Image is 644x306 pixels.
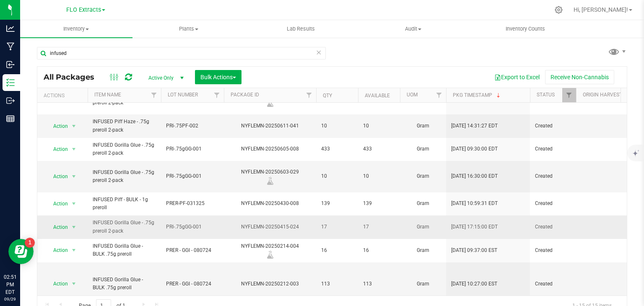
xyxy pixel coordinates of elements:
[20,20,132,38] a: Inventory
[451,223,498,231] span: [DATE] 17:15:00 EDT
[166,122,219,130] span: PRI-.75PF-002
[37,47,326,60] input: Search Package ID, Item Name, SKU, Lot or Part Number...
[166,145,219,153] span: PRI-.75gGG-001
[365,93,390,99] a: Available
[200,74,236,80] span: Bulk Actions
[46,120,68,132] span: Action
[451,172,498,180] span: [DATE] 16:30:00 EDT
[231,92,259,98] a: Package ID
[583,92,625,98] a: Origin Harvests
[489,70,545,84] button: Export to Excel
[6,96,15,105] inline-svg: Outbound
[133,25,244,33] span: Plants
[69,244,79,256] span: select
[363,223,395,231] span: 17
[357,25,469,33] span: Audit
[6,42,15,51] inline-svg: Manufacturing
[93,196,156,212] span: INFUSED Piff - BULK - 1g preroll
[432,88,446,102] a: Filter
[223,250,317,259] div: Lab Sample
[535,122,571,130] span: Created
[553,6,564,14] div: Manage settings
[363,200,395,207] span: 139
[535,172,571,180] span: Created
[321,223,353,231] span: 17
[535,280,571,288] span: Created
[223,168,317,184] div: NYFLEMN-20250603-029
[46,221,68,233] span: Action
[4,296,16,302] p: 09/29
[363,122,395,130] span: 10
[25,238,35,248] iframe: Resource center unread badge
[323,93,332,99] a: Qty
[69,198,79,210] span: select
[405,172,441,180] span: Gram
[93,276,156,292] span: INFUSED Gorilla Glue - BULK .75g preroll
[223,122,317,130] div: NYFLEMN-20250611-041
[535,246,571,254] span: Created
[562,88,576,102] a: Filter
[46,278,68,290] span: Action
[46,198,68,210] span: Action
[321,122,353,130] span: 10
[66,6,101,13] span: FLO Extracts
[223,200,317,207] div: NYFLEMN-20250430-008
[223,99,317,107] div: Lab Sample
[6,114,15,123] inline-svg: Reports
[6,24,15,33] inline-svg: Analytics
[357,20,469,38] a: Audit
[451,280,497,288] span: [DATE] 10:27:00 EST
[223,280,317,288] div: NYFLEMN-20250212-003
[166,246,219,254] span: PRER - GGI - 080724
[405,246,441,254] span: Gram
[168,92,198,98] a: Lot Number
[574,6,628,13] span: Hi, [PERSON_NAME]!
[223,145,317,153] div: NYFLEMN-20250605-008
[405,223,441,231] span: Gram
[223,242,317,259] div: NYFLEMN-20250214-004
[46,171,68,182] span: Action
[210,88,224,102] a: Filter
[363,246,395,254] span: 16
[535,200,571,207] span: Created
[93,141,156,157] span: INFUSED Gorilla Glue - .75g preroll 2-pack
[321,200,353,207] span: 139
[69,171,79,182] span: select
[405,200,441,207] span: Gram
[321,280,353,288] span: 113
[321,246,353,254] span: 16
[46,143,68,155] span: Action
[545,70,614,84] button: Receive Non-Cannabis
[451,145,498,153] span: [DATE] 09:30:00 EDT
[494,25,556,33] span: Inventory Counts
[69,278,79,290] span: select
[535,223,571,231] span: Created
[223,176,317,185] div: Lab Sample
[46,244,68,256] span: Action
[166,172,219,180] span: PRI-.75gGG-001
[535,145,571,153] span: Created
[223,223,317,231] div: NYFLEMN-20250415-024
[407,92,418,98] a: UOM
[69,143,79,155] span: select
[302,88,316,102] a: Filter
[6,78,15,87] inline-svg: Inventory
[537,92,555,98] a: Status
[316,47,322,58] span: Clear
[321,145,353,153] span: 433
[69,120,79,132] span: select
[321,172,353,180] span: 10
[453,92,502,98] a: Pkg Timestamp
[69,221,79,233] span: select
[93,169,156,184] span: INFUSED Gorilla Glue - .75g preroll 2-pack
[166,223,219,231] span: PRI-.75gGG-001
[132,20,245,38] a: Plants
[275,25,326,33] span: Lab Results
[405,122,441,130] span: Gram
[4,273,16,296] p: 02:51 PM EDT
[94,92,121,98] a: Item Name
[405,280,441,288] span: Gram
[44,73,103,82] span: All Packages
[20,25,132,33] span: Inventory
[363,280,395,288] span: 113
